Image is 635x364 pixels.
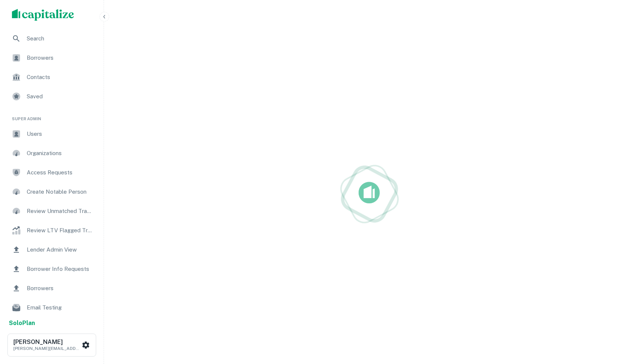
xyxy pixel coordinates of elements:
h6: [PERSON_NAME] [13,339,80,345]
a: Organizations [6,144,98,162]
img: capitalize-logo.png [12,9,74,21]
span: Saved [27,92,93,101]
span: Borrower Info Requests [27,265,93,273]
span: Users [27,129,93,138]
span: Borrowers [27,53,93,62]
span: Review Unmatched Transactions [27,207,93,216]
a: Borrowers [6,279,98,297]
a: Users [6,125,98,143]
a: Borrowers [6,49,98,67]
span: Access Requests [27,168,93,177]
strong: Solo Plan [9,319,35,327]
a: Create Notable Person [6,183,98,201]
a: Contacts [6,68,98,86]
button: [PERSON_NAME][PERSON_NAME][EMAIL_ADDRESS][PERSON_NAME][DOMAIN_NAME] [7,334,96,357]
span: Organizations [27,149,93,158]
a: Borrower Info Requests [6,260,98,278]
a: Review LTV Flagged Transactions [6,222,98,239]
span: Search [27,34,93,43]
a: Search [6,30,98,47]
span: Review LTV Flagged Transactions [27,226,93,235]
span: Borrowers [27,284,93,293]
span: Create Notable Person [27,187,93,196]
a: Saved [6,88,98,105]
a: Review Unmatched Transactions [6,202,98,220]
span: Lender Admin View [27,245,93,254]
p: [PERSON_NAME][EMAIL_ADDRESS][PERSON_NAME][DOMAIN_NAME] [13,345,80,352]
a: Lender Admin View [6,241,98,259]
a: Email Testing [6,299,98,317]
span: Contacts [27,73,93,82]
li: Super Admin [6,107,98,125]
a: SoloPlan [9,319,35,328]
iframe: Chat Widget [598,305,635,340]
a: Access Requests [6,164,98,181]
span: Email Testing [27,303,93,312]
